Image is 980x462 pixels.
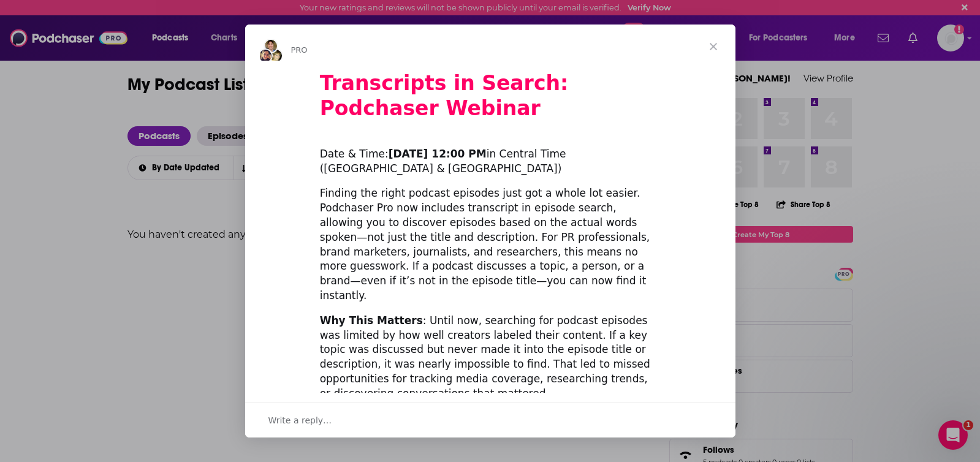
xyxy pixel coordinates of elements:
[320,314,423,327] b: Why This Matters
[389,148,487,160] b: [DATE] 12:00 PM
[268,48,283,63] img: Barbara avatar
[258,48,273,63] img: Sydney avatar
[320,71,568,120] b: Transcripts in Search: Podchaser Webinar
[320,186,661,303] div: Finding the right podcast episodes just got a whole lot easier. Podchaser Pro now includes transc...
[268,412,332,428] span: Write a reply…
[245,403,735,437] div: Open conversation and reply
[291,45,308,55] span: PRO
[320,147,661,176] div: Date & Time: in Central Time ([GEOGRAPHIC_DATA] & [GEOGRAPHIC_DATA])
[691,25,735,69] span: Close
[264,39,278,53] img: Dave avatar
[320,314,661,401] div: : Until now, searching for podcast episodes was limited by how well creators labeled their conten...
